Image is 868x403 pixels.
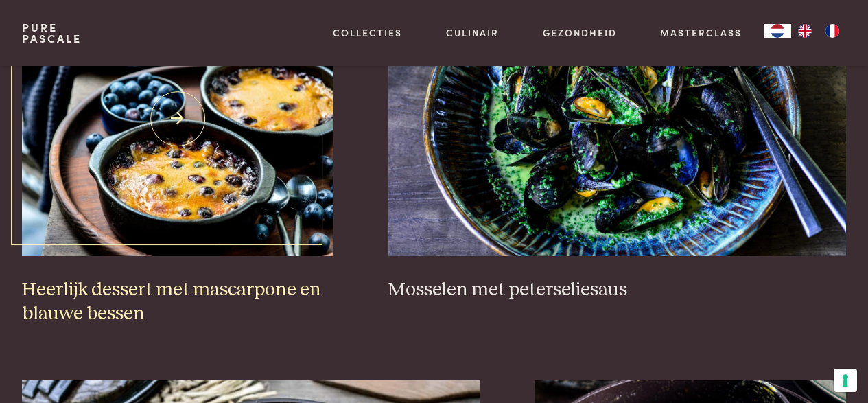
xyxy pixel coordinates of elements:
a: FR [819,24,846,38]
h3: Heerlijk dessert met mascarpone en blauwe bessen [22,278,333,325]
a: NL [764,24,791,38]
div: Language [764,24,791,38]
a: PurePascale [22,22,82,44]
a: Collecties [333,25,402,40]
a: EN [791,24,819,38]
aside: Language selected: Nederlands [764,24,846,38]
a: Culinair [446,25,499,40]
button: Uw voorkeuren voor toestemming voor trackingtechnologieën [834,369,857,392]
a: Masterclass [660,25,742,40]
h3: Mosselen met peterseliesaus [388,278,847,302]
a: Gezondheid [543,25,617,40]
ul: Language list [791,24,846,38]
